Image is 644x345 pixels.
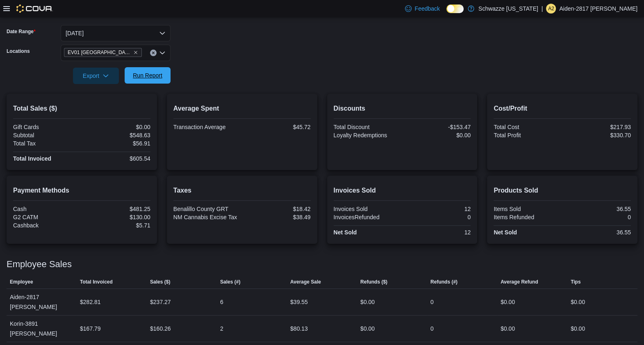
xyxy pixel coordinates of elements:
[404,132,471,138] div: $0.00
[83,140,150,147] div: $56.91
[7,28,36,35] label: Date Range
[13,155,51,162] strong: Total Invoiced
[559,4,637,14] p: Aiden-2817 [PERSON_NAME]
[7,315,77,342] div: Korin-3891 [PERSON_NAME]
[13,186,150,195] h2: Payment Methods
[501,324,515,334] div: $0.00
[548,4,554,14] span: A2
[173,214,240,220] div: NM Cannabis Excise Tax
[173,186,311,195] h2: Taxes
[564,124,631,130] div: $217.93
[73,68,119,84] button: Export
[125,67,171,84] button: Run Report
[150,297,171,307] div: $237.27
[564,229,631,236] div: 36.55
[13,214,80,220] div: G2 CATM
[334,132,401,138] div: Loyalty Redemptions
[494,229,517,236] strong: Net Sold
[7,48,30,54] label: Locations
[542,4,543,14] p: |
[334,124,401,130] div: Total Discount
[243,214,310,220] div: $38.49
[13,124,80,130] div: Gift Cards
[83,132,150,138] div: $548.63
[150,324,171,334] div: $160.26
[564,214,631,220] div: 0
[501,297,515,307] div: $0.00
[61,25,171,41] button: [DATE]
[334,214,401,220] div: InvoicesRefunded
[13,206,80,212] div: Cash
[402,0,443,17] a: Feedback
[564,132,631,138] div: $330.70
[334,229,357,236] strong: Net Sold
[13,104,150,113] h2: Total Sales ($)
[494,104,631,113] h2: Cost/Profit
[404,214,471,220] div: 0
[243,206,310,212] div: $18.42
[334,104,471,113] h2: Discounts
[290,297,308,307] div: $39.55
[360,297,375,307] div: $0.00
[501,279,538,285] span: Average Refund
[173,206,240,212] div: Benalillo County GRT
[13,222,80,229] div: Cashback
[564,206,631,212] div: 36.55
[571,297,585,307] div: $0.00
[546,4,556,14] div: Aiden-2817 Cano
[220,297,223,307] div: 6
[290,279,321,285] span: Average Sale
[133,71,162,79] span: Run Report
[80,324,101,334] div: $167.79
[360,279,387,285] span: Refunds ($)
[64,48,142,57] span: EV01 North Valley
[220,279,240,285] span: Sales (#)
[150,50,157,56] button: Clear input
[494,186,631,195] h2: Products Sold
[10,279,33,285] span: Employee
[173,124,240,130] div: Transaction Average
[16,5,53,13] img: Cova
[150,279,170,285] span: Sales ($)
[83,222,150,229] div: $5.71
[7,289,77,315] div: Aiden-2817 [PERSON_NAME]
[173,104,311,113] h2: Average Spent
[13,132,80,138] div: Subtotal
[430,279,457,285] span: Refunds (#)
[478,4,538,14] p: Schwazze [US_STATE]
[404,124,471,130] div: -$153.47
[13,140,80,147] div: Total Tax
[80,297,101,307] div: $282.81
[430,324,434,334] div: 0
[290,324,308,334] div: $80.13
[334,186,471,195] h2: Invoices Sold
[334,206,401,212] div: Invoices Sold
[571,324,585,334] div: $0.00
[430,297,434,307] div: 0
[83,155,150,162] div: $605.54
[360,324,375,334] div: $0.00
[404,229,471,236] div: 12
[220,324,223,334] div: 2
[78,68,114,84] span: Export
[68,48,132,57] span: EV01 [GEOGRAPHIC_DATA]
[83,214,150,220] div: $130.00
[7,259,72,269] h3: Employee Sales
[404,206,471,212] div: 12
[415,5,440,13] span: Feedback
[159,50,166,56] button: Open list of options
[571,279,580,285] span: Tips
[494,206,560,212] div: Items Sold
[80,279,113,285] span: Total Invoiced
[243,124,310,130] div: $45.72
[83,206,150,212] div: $481.25
[133,50,138,55] button: Remove EV01 North Valley from selection in this group
[494,214,560,220] div: Items Refunded
[446,5,464,13] input: Dark Mode
[494,124,560,130] div: Total Cost
[494,132,560,138] div: Total Profit
[83,124,150,130] div: $0.00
